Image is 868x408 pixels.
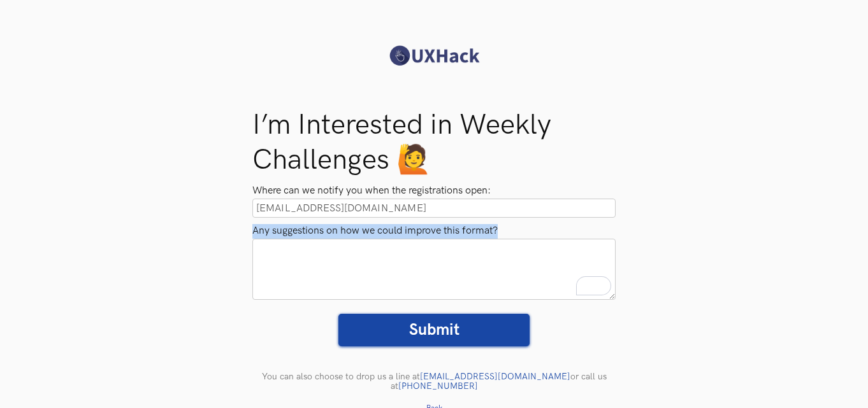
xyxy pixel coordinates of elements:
label: Where can we notify you when the registrations open: [252,184,616,199]
img: UXHack Logo [386,45,482,67]
h1: I’m Interested in Weekly Challenges 🙋 [252,108,616,178]
a: [PHONE_NUMBER] [398,381,478,391]
label: Any suggestions on how we could improve this format? [252,224,616,239]
textarea: To enrich screen reader interactions, please activate Accessibility in Grammarly extension settings [252,239,616,300]
div: You can also choose to drop us a line at or call us at [243,372,625,391]
a: [EMAIL_ADDRESS][DOMAIN_NAME] [420,371,570,382]
input: Please fill this field [252,199,616,218]
input: Submit [338,314,530,346]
